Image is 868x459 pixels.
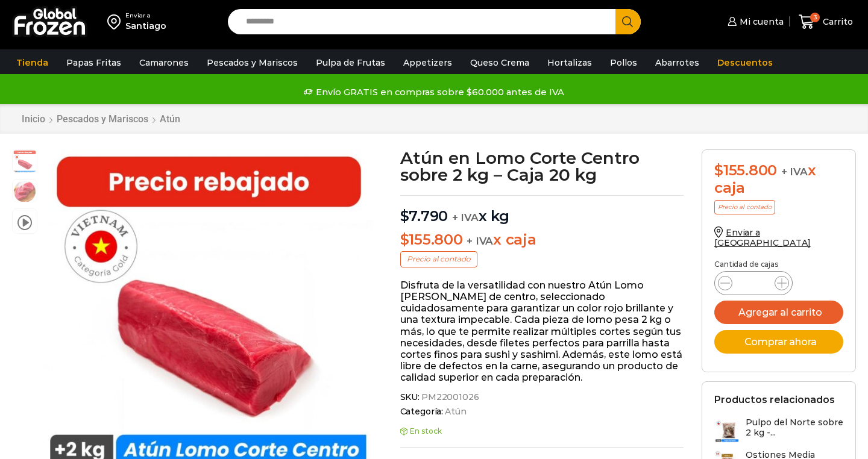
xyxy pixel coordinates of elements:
span: Carrito [820,16,853,28]
a: Pulpa de Frutas [310,51,391,74]
button: Agregar al carrito [714,301,843,324]
span: PM22001026 [420,392,479,402]
input: Product quantity [742,275,765,292]
span: + IVA [467,235,493,247]
h2: Productos relacionados [714,394,835,405]
a: Enviar a [GEOGRAPHIC_DATA] [714,227,811,248]
bdi: 155.800 [400,231,463,248]
a: Atún [443,407,466,417]
span: Categoría: [400,407,684,417]
a: 3 Carrito [796,8,856,36]
span: atun-lomo-corte [13,180,37,204]
p: Precio al contado [400,251,477,267]
a: Camarones [133,51,195,74]
span: 3 [810,13,820,22]
nav: Breadcrumb [21,113,181,125]
a: Mi cuenta [725,10,784,34]
a: Papas Fritas [60,51,127,74]
span: $ [714,161,723,179]
span: atun corte centro [13,150,37,174]
a: Appetizers [397,51,458,74]
span: + IVA [781,166,808,178]
a: Pulpo del Norte sobre 2 kg -... [714,417,843,443]
a: Atún [159,113,181,125]
p: x kg [400,195,684,225]
div: Santiago [125,20,166,32]
bdi: 7.790 [400,207,448,225]
a: Pescados y Mariscos [201,51,304,74]
a: Hortalizas [541,51,598,74]
a: Tienda [10,51,54,74]
bdi: 155.800 [714,161,777,179]
div: x caja [714,162,843,197]
img: address-field-icon.svg [107,11,125,32]
span: SKU: [400,392,684,402]
p: Cantidad de cajas [714,260,843,269]
p: Precio al contado [714,200,775,214]
div: Enviar a [125,11,166,20]
h3: Pulpo del Norte sobre 2 kg -... [746,417,843,438]
span: Mi cuenta [737,16,784,28]
a: Pescados y Mariscos [56,113,149,125]
h1: Atún en Lomo Corte Centro sobre 2 kg – Caja 20 kg [400,149,684,183]
button: Comprar ahora [714,330,843,354]
span: $ [400,207,409,225]
span: $ [400,231,409,248]
p: En stock [400,427,684,436]
a: Pollos [604,51,643,74]
p: Disfruta de la versatilidad con nuestro Atún Lomo [PERSON_NAME] de centro, seleccionado cuidadosa... [400,279,684,384]
a: Abarrotes [649,51,705,74]
a: Inicio [21,113,46,125]
p: x caja [400,231,684,249]
button: Search button [615,9,641,34]
span: + IVA [452,211,479,223]
a: Queso Crema [464,51,535,74]
a: Descuentos [711,51,779,74]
